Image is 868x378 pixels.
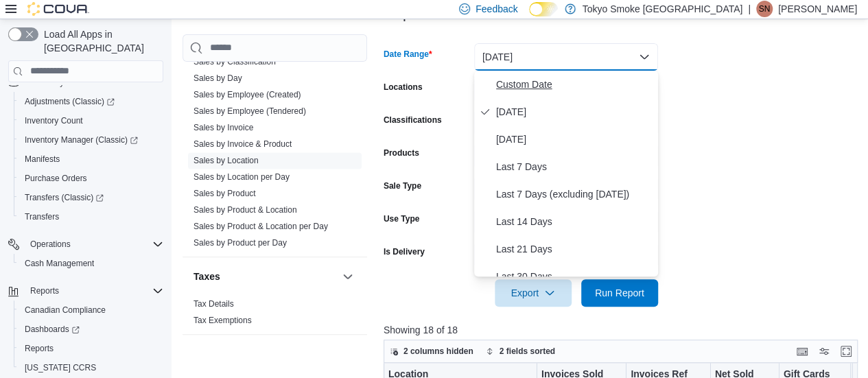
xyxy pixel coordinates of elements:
[19,132,163,148] span: Inventory Manager (Classic)
[25,173,87,184] span: Purchase Orders
[759,1,771,17] span: SN
[340,268,356,285] button: Taxes
[193,238,287,248] a: Sales by Product per Day
[193,73,242,83] a: Sales by Day
[14,207,169,226] button: Transfers
[384,49,432,60] label: Date Range
[14,150,169,169] button: Manifests
[19,209,64,225] a: Transfers
[193,155,259,166] span: Sales by Location
[19,302,163,318] span: Canadian Compliance
[19,170,163,187] span: Purchase Orders
[595,286,644,300] span: Run Report
[193,188,256,199] span: Sales by Product
[474,43,658,71] button: [DATE]
[193,56,276,67] span: Sales by Classification
[838,343,854,359] button: Enter fullscreen
[19,151,163,167] span: Manifests
[581,279,658,307] button: Run Report
[3,281,169,300] button: Reports
[14,92,169,111] a: Adjustments (Classic)
[19,321,163,338] span: Dashboards
[794,343,810,359] button: Keyboard shortcuts
[193,106,306,117] span: Sales by Employee (Tendered)
[25,305,106,316] span: Canadian Compliance
[19,321,85,338] a: Dashboards
[25,236,163,252] span: Operations
[19,189,109,206] a: Transfers (Classic)
[25,283,163,299] span: Reports
[19,170,93,187] a: Purchase Orders
[503,279,563,307] span: Export
[19,340,163,357] span: Reports
[529,16,530,17] span: Dark Mode
[193,221,328,232] span: Sales by Product & Location per Day
[19,93,163,110] span: Adjustments (Classic)
[193,172,290,182] span: Sales by Location per Day
[19,93,120,110] a: Adjustments (Classic)
[583,1,743,17] p: Tokyo Smoke [GEOGRAPHIC_DATA]
[496,104,653,120] span: [DATE]
[193,299,234,309] a: Tax Details
[496,158,653,175] span: Last 7 Days
[193,237,287,248] span: Sales by Product per Day
[30,239,71,250] span: Operations
[496,186,653,202] span: Last 7 Days (excluding [DATE])
[193,316,252,325] a: Tax Exemptions
[193,122,253,133] span: Sales by Invoice
[14,188,169,207] a: Transfers (Classic)
[384,115,442,126] label: Classifications
[193,315,252,326] span: Tax Exemptions
[25,236,76,252] button: Operations
[19,113,89,129] a: Inventory Count
[193,139,292,149] a: Sales by Invoice & Product
[25,154,60,165] span: Manifests
[496,76,653,93] span: Custom Date
[193,90,301,99] a: Sales by Employee (Created)
[183,21,367,257] div: Sales
[27,2,89,16] img: Cova
[193,89,301,100] span: Sales by Employee (Created)
[19,189,163,206] span: Transfers (Classic)
[193,222,328,231] a: Sales by Product & Location per Day
[25,258,94,269] span: Cash Management
[19,359,163,376] span: Washington CCRS
[38,27,163,55] span: Load All Apps in [GEOGRAPHIC_DATA]
[403,346,473,357] span: 2 columns hidden
[19,255,99,272] a: Cash Management
[193,73,242,84] span: Sales by Day
[480,343,561,359] button: 2 fields sorted
[193,106,306,116] a: Sales by Employee (Tendered)
[496,241,653,257] span: Last 21 Days
[25,134,138,145] span: Inventory Manager (Classic)
[19,255,163,272] span: Cash Management
[193,270,337,283] button: Taxes
[25,96,115,107] span: Adjustments (Classic)
[19,209,163,225] span: Transfers
[14,320,169,339] a: Dashboards
[14,300,169,320] button: Canadian Compliance
[19,340,59,357] a: Reports
[384,82,423,93] label: Locations
[25,211,59,222] span: Transfers
[14,254,169,273] button: Cash Management
[496,213,653,230] span: Last 14 Days
[384,180,421,191] label: Sale Type
[25,115,83,126] span: Inventory Count
[384,343,479,359] button: 2 columns hidden
[474,71,658,276] div: Select listbox
[14,111,169,130] button: Inventory Count
[19,132,143,148] a: Inventory Manager (Classic)
[19,359,102,376] a: [US_STATE] CCRS
[25,362,96,373] span: [US_STATE] CCRS
[183,296,367,334] div: Taxes
[816,343,832,359] button: Display options
[19,302,111,318] a: Canadian Compliance
[778,1,857,17] p: [PERSON_NAME]
[25,324,80,335] span: Dashboards
[193,298,234,309] span: Tax Details
[14,169,169,188] button: Purchase Orders
[193,204,297,215] span: Sales by Product & Location
[25,192,104,203] span: Transfers (Classic)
